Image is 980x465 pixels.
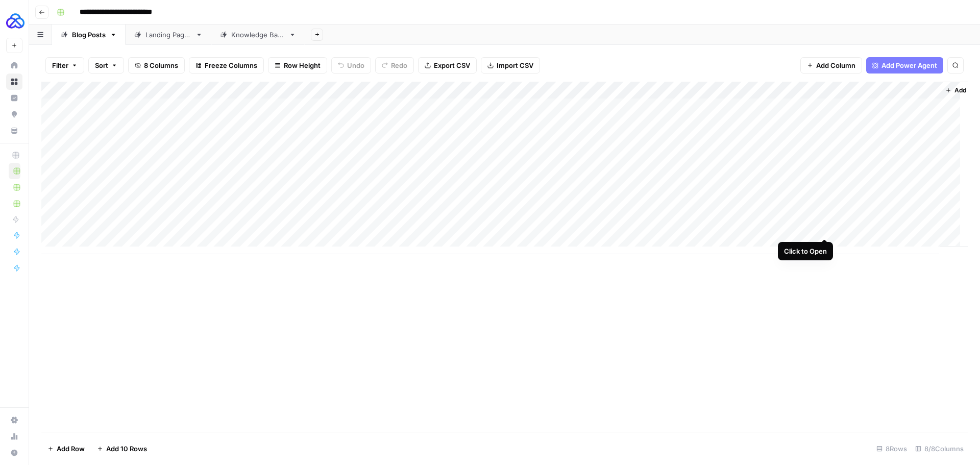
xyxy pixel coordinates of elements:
[6,428,22,445] a: Usage
[95,60,108,70] span: Sort
[6,123,22,139] a: Your Data
[800,57,862,74] button: Add Column
[128,57,185,74] button: 8 Columns
[6,8,22,34] button: Workspace: AUQ
[72,30,106,40] div: Blog Posts
[52,25,126,45] a: Blog Posts
[784,246,827,256] div: Click to Open
[911,440,968,457] div: 8/8 Columns
[189,57,264,74] button: Freeze Columns
[106,444,147,454] span: Add 10 Rows
[88,57,124,74] button: Sort
[331,57,371,74] button: Undo
[6,106,22,123] a: Opportunities
[872,440,911,457] div: 8 Rows
[6,412,22,428] a: Settings
[268,57,327,74] button: Row Height
[816,60,855,70] span: Add Column
[205,60,257,70] span: Freeze Columns
[284,60,321,70] span: Row Height
[6,90,22,106] a: Insights
[375,57,414,74] button: Redo
[866,57,943,74] button: Add Power Agent
[481,57,540,74] button: Import CSV
[211,25,305,45] a: Knowledge Base
[347,60,364,70] span: Undo
[231,30,285,40] div: Knowledge Base
[41,440,91,457] button: Add Row
[6,74,22,90] a: Browse
[418,57,477,74] button: Export CSV
[6,445,22,461] button: Help + Support
[497,60,533,70] span: Import CSV
[434,60,470,70] span: Export CSV
[881,60,937,70] span: Add Power Agent
[144,60,178,70] span: 8 Columns
[52,60,68,70] span: Filter
[6,12,24,30] img: AUQ Logo
[126,25,211,45] a: Landing Pages
[91,440,153,457] button: Add 10 Rows
[145,30,191,40] div: Landing Pages
[391,60,407,70] span: Redo
[57,444,85,454] span: Add Row
[6,57,22,74] a: Home
[45,57,84,74] button: Filter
